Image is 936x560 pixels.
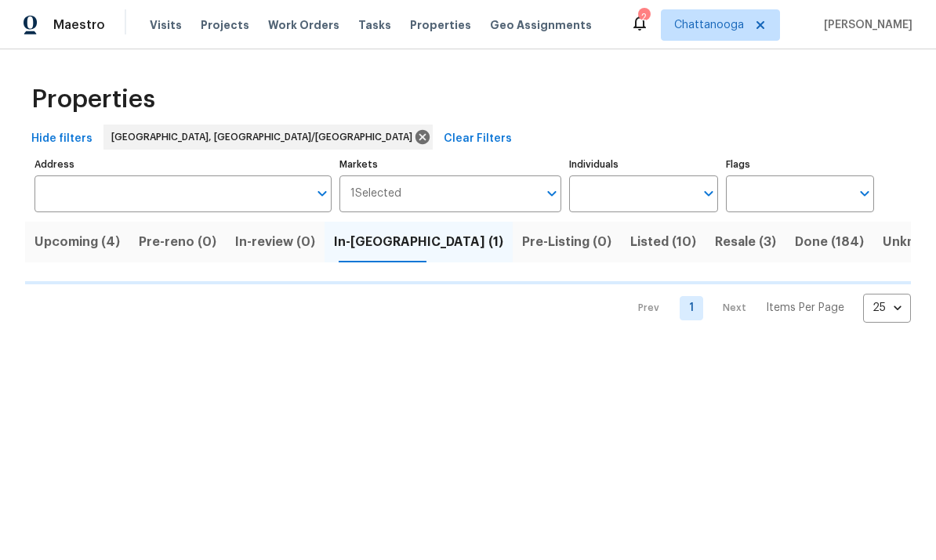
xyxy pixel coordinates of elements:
[235,231,315,253] span: In-review (0)
[34,231,120,253] span: Upcoming (4)
[103,125,433,150] div: [GEOGRAPHIC_DATA], [GEOGRAPHIC_DATA]/[GEOGRAPHIC_DATA]
[854,182,876,204] button: Open
[490,17,592,33] span: Geo Assignments
[630,231,696,253] span: Listed (10)
[863,287,911,328] div: 25
[522,231,611,253] span: Pre-Listing (0)
[680,296,703,320] a: Goto page 1
[623,294,911,323] nav: Pagination Navigation
[311,182,333,204] button: Open
[358,20,391,31] span: Tasks
[334,231,503,253] span: In-[GEOGRAPHIC_DATA] (1)
[31,92,155,107] span: Properties
[31,129,93,149] span: Hide filters
[53,17,105,33] span: Maestro
[795,231,864,253] span: Done (184)
[638,9,649,25] div: 2
[818,17,912,33] span: [PERSON_NAME]
[410,17,471,33] span: Properties
[25,125,99,154] button: Hide filters
[541,182,563,204] button: Open
[766,300,844,316] p: Items Per Page
[201,17,249,33] span: Projects
[111,129,419,145] span: [GEOGRAPHIC_DATA], [GEOGRAPHIC_DATA]/[GEOGRAPHIC_DATA]
[715,231,776,253] span: Resale (3)
[268,17,339,33] span: Work Orders
[698,182,720,204] button: Open
[339,160,562,169] label: Markets
[569,160,717,169] label: Individuals
[150,17,182,33] span: Visits
[726,160,874,169] label: Flags
[350,187,401,201] span: 1 Selected
[437,125,518,154] button: Clear Filters
[34,160,332,169] label: Address
[139,231,216,253] span: Pre-reno (0)
[444,129,512,149] span: Clear Filters
[674,17,744,33] span: Chattanooga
